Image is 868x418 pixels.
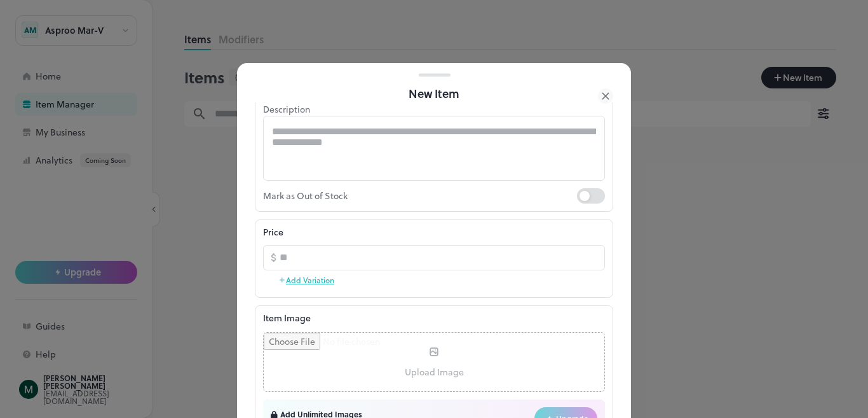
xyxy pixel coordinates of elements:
p: Item Image [263,311,605,324]
p: Price [263,225,283,239]
button: Add Variation [278,270,334,289]
p: Description [263,102,605,116]
div: New Item [255,85,613,103]
p: Mark as Out of Stock [263,188,577,204]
